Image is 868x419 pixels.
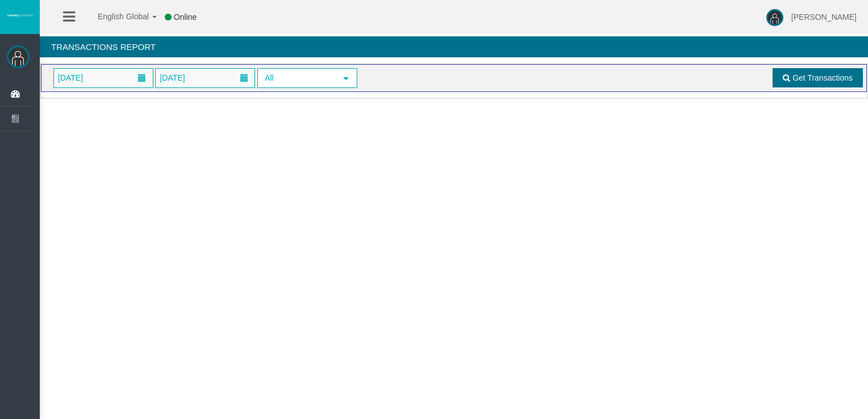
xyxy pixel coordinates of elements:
[6,13,34,18] img: logo.svg
[791,12,857,22] span: [PERSON_NAME]
[156,70,188,86] span: [DATE]
[766,9,783,26] img: user-image
[83,12,149,21] span: English Global
[341,74,350,83] span: select
[792,73,853,82] span: Get Transactions
[40,36,868,57] h4: Transactions Report
[55,70,86,86] span: [DATE]
[174,12,197,22] span: Online
[258,69,336,87] span: All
